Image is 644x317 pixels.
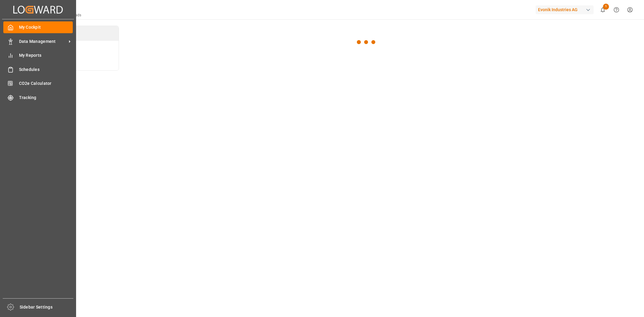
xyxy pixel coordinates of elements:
[19,80,73,87] span: CO2e Calculator
[3,91,73,103] a: Tracking
[19,38,67,45] span: Data Management
[19,24,73,30] span: My Cockpit
[3,21,73,33] a: My Cockpit
[596,3,610,17] button: show 1 new notifications
[20,304,74,310] span: Sidebar Settings
[536,5,594,14] div: Evonik Industries AG
[3,63,73,75] a: Schedules
[3,78,73,89] a: CO2e Calculator
[3,50,73,61] a: My Reports
[610,3,623,17] button: Help Center
[603,4,609,10] span: 1
[19,66,73,73] span: Schedules
[19,94,73,101] span: Tracking
[19,52,73,59] span: My Reports
[536,4,596,15] button: Evonik Industries AG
